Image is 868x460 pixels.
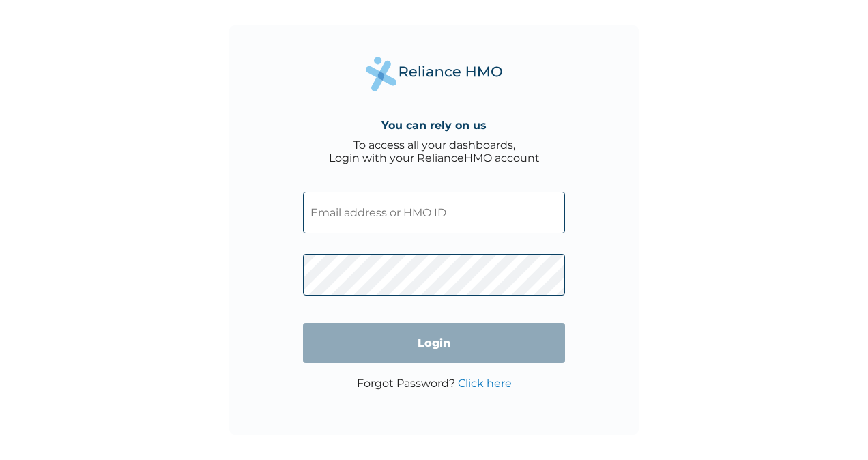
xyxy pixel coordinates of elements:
[329,139,540,164] div: To access all your dashboards, Login with your RelianceHMO account
[458,377,512,390] a: Click here
[303,192,565,233] input: Email address or HMO ID
[381,119,487,132] h4: You can rely on us
[357,377,512,390] p: Forgot Password?
[303,323,565,363] input: Login
[366,57,502,91] img: Reliance Health's Logo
